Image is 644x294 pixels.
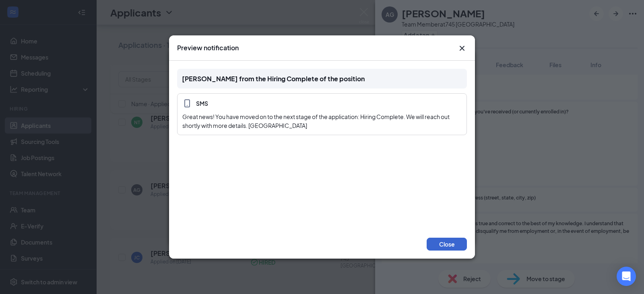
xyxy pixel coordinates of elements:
[427,238,467,251] button: Close
[182,99,192,108] svg: MobileSms
[182,74,365,83] span: [PERSON_NAME] from the Hiring Complete of the position
[177,43,239,52] h3: Preview notification
[182,112,462,130] div: Great news! You have moved on to the next stage of the application: Hiring Complete. We will reac...
[457,43,467,53] button: Close
[617,267,636,286] div: Open Intercom Messenger
[457,43,467,53] svg: Cross
[196,99,208,108] span: SMS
